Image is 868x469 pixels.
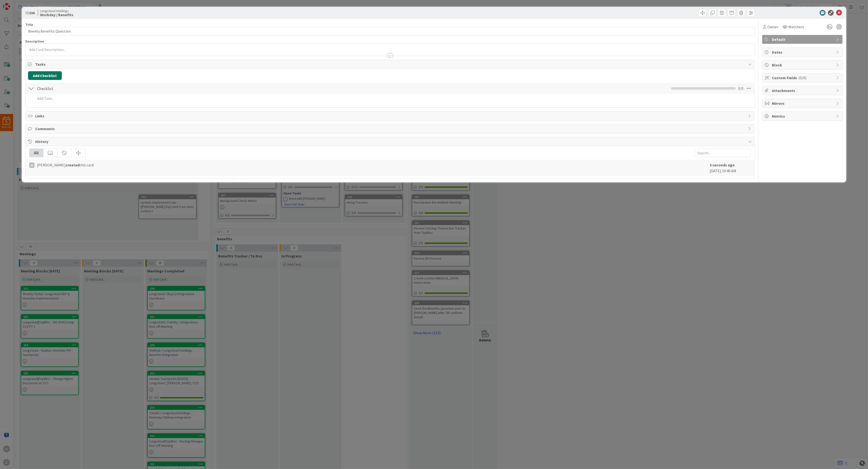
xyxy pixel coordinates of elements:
[772,113,834,119] span: Metrics
[772,75,834,81] span: Custom Fields
[25,27,755,36] input: type card name here...
[25,39,44,43] span: Description
[25,22,33,27] label: Title
[772,36,834,42] span: Default
[767,24,778,30] span: Owner
[29,149,43,157] div: All
[35,61,746,67] span: Tasks
[772,62,834,68] span: Block
[788,24,804,30] span: Watchers
[35,139,746,144] span: History
[35,126,746,132] span: Comments
[798,75,806,80] span: ( 0/0 )
[28,71,62,80] button: Add Checklist
[29,10,35,15] b: 236
[40,9,73,13] span: Longstead Holdings
[25,10,35,16] span: ID
[66,163,79,167] b: created
[35,84,144,93] input: Add Checklist...
[695,149,751,157] input: Search...
[710,162,751,174] div: [DATE] 10:40 AM
[35,113,746,119] span: Links
[772,88,834,93] span: Attachments
[772,49,834,55] span: Dates
[772,100,834,106] span: Mirrors
[29,163,35,168] div: JC
[710,163,735,167] b: 3 seconds ago
[37,162,94,168] span: [PERSON_NAME] this card
[738,85,743,91] span: 0 / 0
[40,13,73,17] b: Workday / Benefits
